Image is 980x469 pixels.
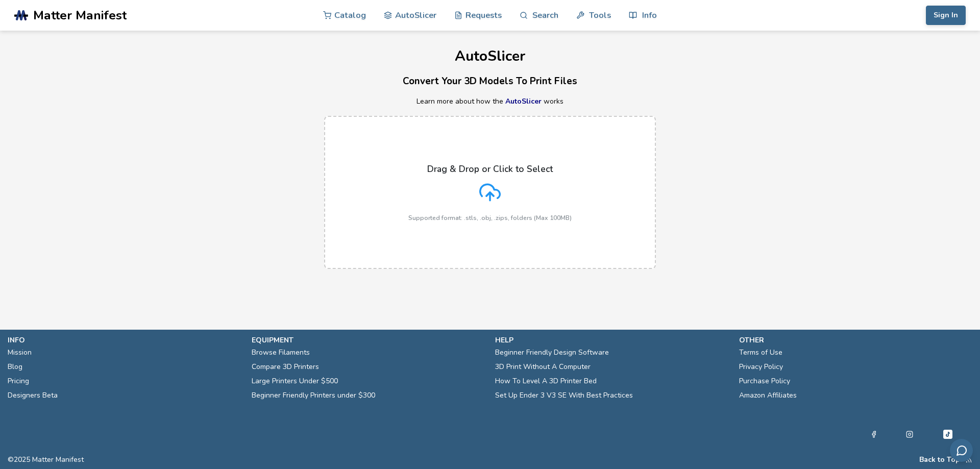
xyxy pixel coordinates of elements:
a: Beginner Friendly Printers under $300 [252,388,375,403]
p: info [8,335,241,345]
p: help [495,335,729,345]
p: Drag & Drop or Click to Select [427,164,553,174]
a: Pricing [8,374,29,388]
span: © 2025 Matter Manifest [8,456,84,464]
button: Sign In [926,6,966,25]
a: AutoSlicer [505,96,542,106]
p: equipment [252,335,485,345]
a: Beginner Friendly Design Software [495,345,609,360]
a: Blog [8,360,22,374]
a: RSS Feed [965,456,972,464]
a: Instagram [906,428,913,440]
a: Compare 3D Printers [252,360,319,374]
a: Terms of Use [739,345,782,360]
a: Facebook [870,428,877,440]
a: 3D Print Without A Computer [495,360,591,374]
a: How To Level A 3D Printer Bed [495,374,597,388]
a: Browse Filaments [252,345,310,360]
p: other [739,335,973,345]
button: Send feedback via email [950,439,973,462]
p: Supported format: .stls, .obj, .zips, folders (Max 100MB) [408,214,572,221]
button: Back to Top [919,456,960,464]
a: Mission [8,345,32,360]
a: Set Up Ender 3 V3 SE With Best Practices [495,388,633,403]
a: Privacy Policy [739,360,783,374]
a: Large Printers Under $500 [252,374,338,388]
a: Purchase Policy [739,374,790,388]
a: Amazon Affiliates [739,388,797,403]
a: Tiktok [942,428,954,440]
span: Matter Manifest [33,8,127,22]
a: Designers Beta [8,388,58,403]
